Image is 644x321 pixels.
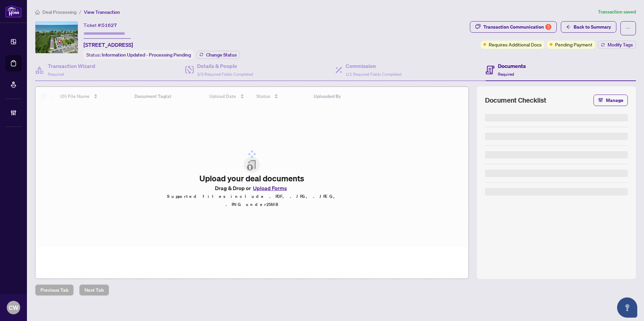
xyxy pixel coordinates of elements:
div: Transaction Communication [483,22,551,32]
span: 3/3 Required Fields Completed [197,72,253,77]
span: [STREET_ADDRESS] [84,41,133,49]
button: Back to Summary [561,21,616,33]
span: Requires Additional Docs [489,41,542,48]
h4: Commission [346,62,401,70]
span: ellipsis [626,26,631,31]
span: Pending Payment [555,41,592,48]
button: Transaction Communication5 [470,21,557,33]
span: Change Status [206,52,237,57]
h4: Transaction Wizard [48,62,95,70]
span: View Transaction [84,9,120,15]
span: Document Checklist [485,96,546,105]
img: IMG-40744686_1.jpg [35,22,78,53]
span: Back to Summary [574,22,611,32]
button: Open asap [617,297,637,318]
span: 51627 [102,22,117,28]
button: Previous Tab [35,284,74,296]
li: / [79,8,81,16]
span: Required [48,72,64,77]
img: logo [5,5,22,17]
button: Change Status [196,51,240,59]
div: Ticket #: [84,21,117,29]
span: 1/1 Required Fields Completed [346,72,401,77]
span: Required [498,72,514,77]
span: Information Updated - Processing Pending [102,52,191,58]
span: arrow-left [566,25,571,29]
span: Deal Processing [42,9,76,15]
span: Manage [606,95,623,106]
button: Modify Tags [598,41,636,49]
article: Transaction saved [598,8,636,16]
div: 5 [545,24,551,30]
span: Modify Tags [608,42,633,47]
div: Status: [84,50,194,59]
span: home [35,10,40,14]
h4: Details & People [197,62,253,70]
h4: Documents [498,62,526,70]
button: Manage [593,95,628,106]
span: CW [9,303,19,312]
button: Next Tab [79,284,109,296]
